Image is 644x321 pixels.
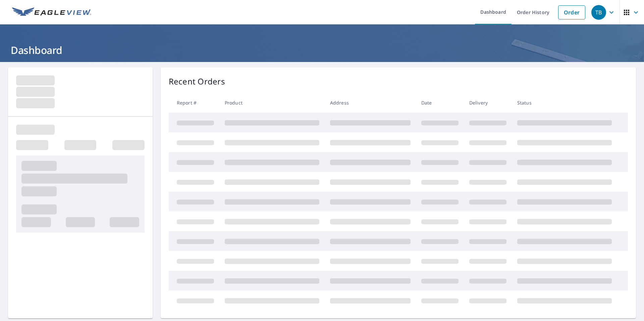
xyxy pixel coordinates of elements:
th: Date [416,93,464,113]
th: Report # [169,93,219,113]
h1: Dashboard [8,43,636,57]
div: TB [591,5,606,20]
th: Product [219,93,325,113]
a: Order [558,5,585,19]
th: Address [325,93,416,113]
th: Delivery [464,93,512,113]
img: EV Logo [12,7,91,17]
th: Status [512,93,617,113]
p: Recent Orders [169,75,225,87]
